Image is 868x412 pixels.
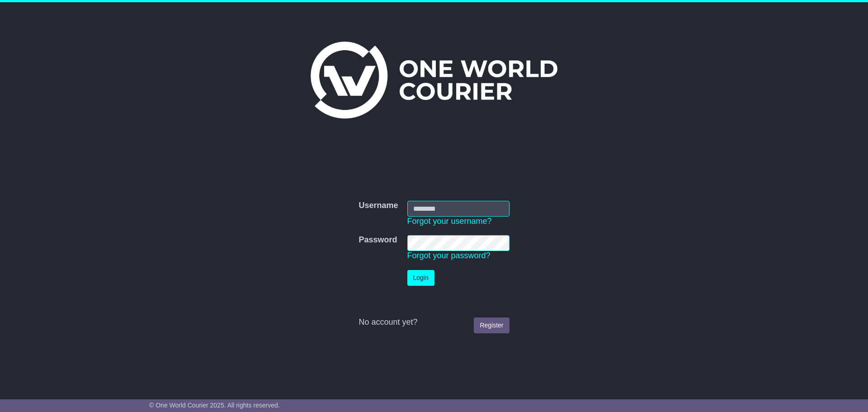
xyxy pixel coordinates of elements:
img: One World [311,42,557,118]
div: No account yet? [359,317,509,327]
label: Username [359,201,398,211]
a: Forgot your password? [407,251,491,260]
span: © One World Courier 2025. All rights reserved. [149,402,280,409]
a: Forgot your username? [407,217,492,226]
label: Password [359,235,397,245]
button: Login [407,270,434,286]
a: Register [474,317,509,333]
